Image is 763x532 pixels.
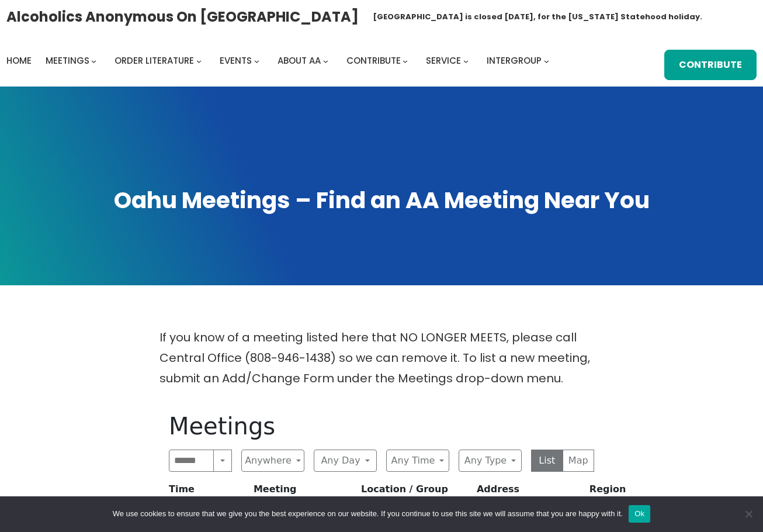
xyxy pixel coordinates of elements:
button: Ok [629,505,650,523]
button: Meetings submenu [91,58,96,63]
h1: Meetings [169,412,594,440]
span: Contribute [346,54,401,67]
h1: [GEOGRAPHIC_DATA] is closed [DATE], for the [US_STATE] Statehood holiday. [373,11,702,23]
button: Any Type [459,450,522,472]
button: Service submenu [463,58,469,63]
a: Alcoholics Anonymous on [GEOGRAPHIC_DATA] [6,4,359,29]
th: Location / Group [356,481,472,503]
span: Home [6,54,32,67]
span: Events [220,54,252,67]
th: Address [472,481,585,503]
button: About AA submenu [323,58,328,63]
span: Meetings [46,54,89,67]
button: Any Day [314,450,377,472]
button: Search [213,450,232,472]
span: About AA [278,54,321,67]
p: If you know of a meeting listed here that NO LONGER MEETS, please call Central Office (808-946-14... [159,327,604,389]
button: List [531,450,563,472]
a: Contribute [346,53,401,69]
span: Intergroup [487,54,542,67]
h1: Oahu Meetings – Find an AA Meeting Near You [12,185,751,216]
a: About AA [278,53,321,69]
th: Meeting [249,481,356,503]
nav: Intergroup [6,53,553,69]
button: Contribute submenu [403,58,408,63]
a: Home [6,53,32,69]
button: Events submenu [254,58,259,63]
button: Any Time [386,450,449,472]
th: Time [159,481,249,503]
a: Intergroup [487,53,542,69]
span: We use cookies to ensure that we give you the best experience on our website. If you continue to ... [113,508,623,520]
input: Search [169,450,214,472]
button: Order Literature submenu [196,58,202,63]
span: Service [426,54,461,67]
a: Events [220,53,252,69]
span: No [743,508,754,520]
th: Region [585,481,697,503]
span: Order Literature [115,54,194,67]
button: Anywhere [241,450,304,472]
button: Intergroup submenu [544,58,549,63]
a: Contribute [664,50,757,80]
a: Service [426,53,461,69]
button: Map [563,450,595,472]
a: Meetings [46,53,89,69]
